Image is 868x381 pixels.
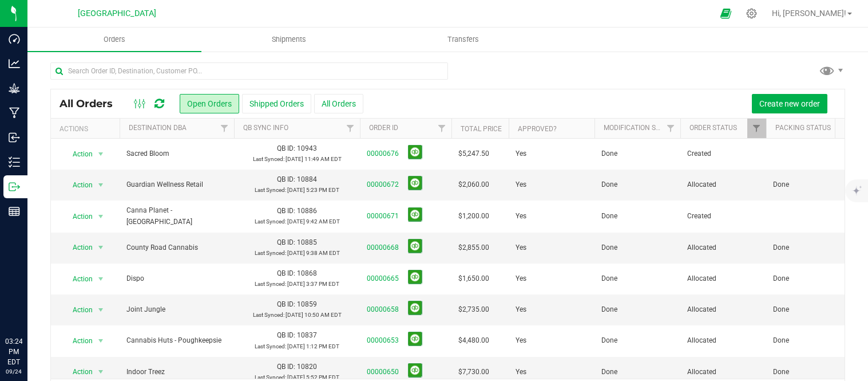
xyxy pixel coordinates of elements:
span: 10885 [297,238,317,246]
a: Orders [27,28,201,52]
a: Filter [833,119,852,138]
a: Order Status [689,124,737,132]
span: County Road Cannabis [126,242,227,253]
a: 00000658 [367,304,399,315]
span: Open Ecommerce Menu [713,2,739,25]
span: [DATE] 3:37 PM EDT [287,281,339,287]
span: select [94,209,108,225]
span: Action [62,209,93,225]
iframe: Resource center [11,289,46,324]
a: 00000676 [367,148,399,159]
a: 00000668 [367,242,399,253]
span: Done [773,179,789,190]
span: [DATE] 9:38 AM EDT [287,250,340,256]
a: Packing Status [775,124,831,132]
span: Yes [516,335,526,346]
span: Yes [516,304,526,315]
span: select [94,271,108,287]
span: Done [601,304,617,315]
span: Yes [516,148,526,159]
span: Done [601,211,617,222]
span: Guardian Wellness Retail [126,179,227,190]
span: Transfers [432,34,494,45]
span: Last Synced: [255,281,286,287]
span: Allocated [687,367,759,378]
span: $4,480.00 [458,335,489,346]
p: 09/24 [5,367,22,376]
span: Done [601,179,617,190]
inline-svg: Analytics [9,58,20,69]
p: 03:24 PM EDT [5,336,22,367]
button: All Orders [314,94,363,113]
span: $5,247.50 [458,148,489,159]
span: Create new order [759,99,820,108]
span: [DATE] 1:12 PM EDT [287,343,339,349]
span: Joint Jungle [126,304,227,315]
span: Last Synced: [255,218,286,225]
a: Filter [215,119,234,138]
span: [DATE] 11:49 AM EDT [286,156,342,162]
span: $2,735.00 [458,304,489,315]
span: Hi, [PERSON_NAME]! [772,9,846,18]
span: QB ID: [277,300,295,308]
a: Filter [661,119,680,138]
span: Done [601,148,617,159]
span: QB ID: [277,238,295,246]
span: Yes [516,242,526,253]
span: Done [773,304,789,315]
span: Yes [516,179,526,190]
span: Done [601,367,617,378]
a: Modification Status [604,124,676,132]
a: 00000672 [367,179,399,190]
span: 10884 [297,175,317,183]
span: Action [62,271,93,287]
a: Filter [747,119,766,138]
span: Allocated [687,242,759,253]
span: Created [687,211,759,222]
span: Last Synced: [253,156,284,162]
a: 00000665 [367,273,399,284]
span: Done [773,335,789,346]
inline-svg: Inbound [9,132,20,143]
span: Allocated [687,304,759,315]
span: Last Synced: [255,343,286,349]
a: QB Sync Info [243,124,288,132]
a: 00000653 [367,335,399,346]
a: Filter [341,119,360,138]
inline-svg: Grow [9,83,20,94]
span: Canna Planet - [GEOGRAPHIC_DATA] [126,205,227,227]
input: Search Order ID, Destination, Customer PO... [50,62,448,80]
span: select [94,177,108,193]
span: [DATE] 10:50 AM EDT [286,312,342,318]
span: Done [773,367,789,378]
a: 00000650 [367,367,399,378]
span: Indoor Treez [126,367,227,378]
span: Dispo [126,273,227,284]
button: Open Orders [180,94,239,113]
span: [DATE] 9:42 AM EDT [287,218,340,225]
span: Action [62,146,93,162]
span: Created [687,148,759,159]
span: QB ID: [277,175,295,183]
span: Done [601,335,617,346]
span: select [94,333,108,349]
span: Orders [88,34,141,45]
span: Yes [516,273,526,284]
inline-svg: Manufacturing [9,107,20,119]
span: [DATE] 5:23 PM EDT [287,187,339,193]
span: Yes [516,211,526,222]
span: Last Synced: [255,187,286,193]
span: Action [62,177,93,193]
span: select [94,239,108,256]
span: Done [773,242,789,253]
inline-svg: Inventory [9,156,20,168]
inline-svg: Outbound [9,181,20,193]
inline-svg: Reports [9,206,20,217]
span: Done [601,273,617,284]
span: $2,060.00 [458,179,489,190]
span: QB ID: [277,144,295,152]
span: 10859 [297,300,317,308]
inline-svg: Dashboard [9,33,20,45]
button: Shipped Orders [242,94,311,113]
span: [GEOGRAPHIC_DATA] [78,9,156,18]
